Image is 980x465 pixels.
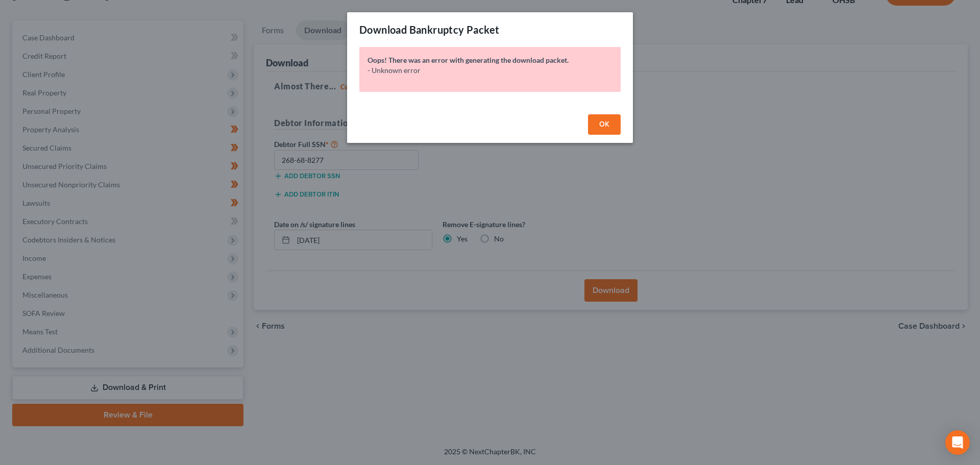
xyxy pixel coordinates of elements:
[359,22,499,37] h3: Download Bankruptcy Packet
[599,120,609,129] span: OK
[945,430,970,455] div: Open Intercom Messenger
[588,114,621,135] button: OK
[367,56,569,64] b: Oops! There was an error with generating the download packet.
[367,65,612,76] p: - Unknown error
